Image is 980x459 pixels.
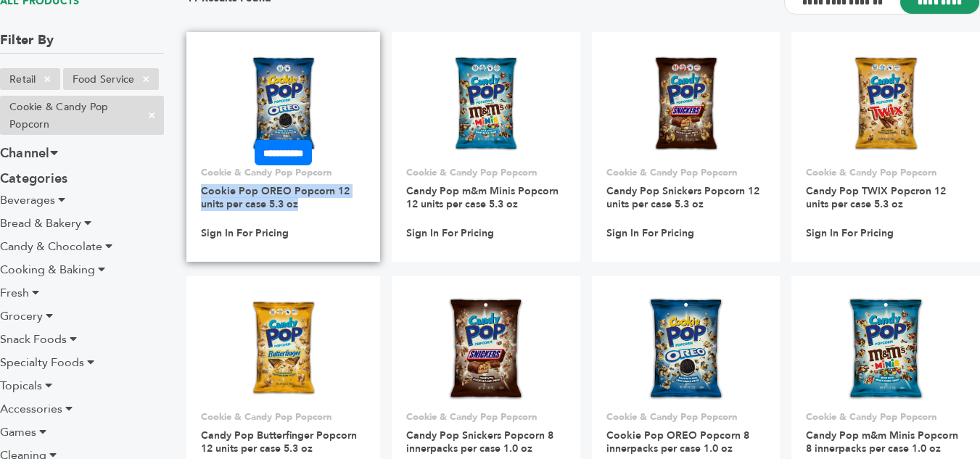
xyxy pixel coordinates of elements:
img: Cookie Pop OREO Popcorn 8 innerpacks per case 1.0 oz [646,297,726,401]
img: Candy Pop m&m Minis Popcorn 8 innerpacks per case 1.0 oz [845,297,926,401]
li: Food Service [63,68,159,90]
a: Candy Pop TWIX Popcron 12 units per case 5.3 oz [806,184,946,211]
a: Sign In For Pricing [201,227,289,240]
p: Cookie & Candy Pop Popcorn [201,166,366,179]
img: Candy Pop Snickers Popcorn 8 innerpacks per case 1.0 oz [445,297,526,401]
img: Candy Pop Butterfinger Popcorn 12 units per case 5.3 oz [247,297,321,401]
span: × [134,70,158,88]
a: Sign In For Pricing [606,227,694,240]
span: × [140,107,164,124]
p: Cookie & Candy Pop Popcorn [606,410,766,423]
a: Candy Pop Snickers Popcorn 12 units per case 5.3 oz [606,184,759,211]
img: Candy Pop m&m Minis Popcorn 12 units per case 5.3 oz [449,52,523,157]
p: Cookie & Candy Pop Popcorn [806,166,965,179]
a: Candy Pop m&m Minis Popcorn 8 innerpacks per case 1.0 oz [806,429,958,455]
p: Cookie & Candy Pop Popcorn [606,166,766,179]
span: × [36,70,59,88]
p: Cookie & Candy Pop Popcorn [806,410,965,423]
p: Cookie & Candy Pop Popcorn [406,166,566,179]
a: Sign In For Pricing [806,227,894,240]
a: Cookie Pop OREO Popcorn 12 units per case 5.3 oz [201,184,350,211]
a: Candy Pop Snickers Popcorn 8 innerpacks per case 1.0 oz [406,429,553,455]
p: Cookie & Candy Pop Popcorn [406,410,566,423]
img: Cookie Pop OREO Popcorn 12 units per case 5.3 oz [247,52,321,157]
a: Candy Pop Butterfinger Popcorn 12 units per case 5.3 oz [201,429,357,455]
a: Candy Pop m&m Minis Popcorn 12 units per case 5.3 oz [406,184,559,211]
p: Cookie & Candy Pop Popcorn [201,410,366,423]
a: Cookie Pop OREO Popcorn 8 innerpacks per case 1.0 oz [606,429,749,455]
img: Candy Pop Snickers Popcorn 12 units per case 5.3 oz [649,52,723,157]
img: Candy Pop TWIX Popcron 12 units per case 5.3 oz [849,52,923,157]
a: Sign In For Pricing [406,227,494,240]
